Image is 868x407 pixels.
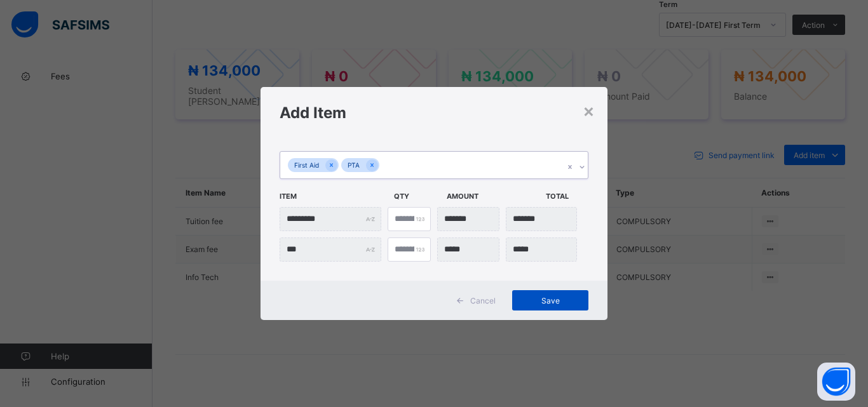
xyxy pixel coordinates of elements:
div: First Aid [288,158,325,173]
span: Amount [447,185,539,207]
span: Total [546,185,592,207]
div: × [583,100,595,121]
button: Open asap [817,363,855,401]
h1: Add Item [280,103,588,122]
span: Save [522,296,579,305]
span: Item [280,185,388,207]
span: Cancel [470,296,496,305]
div: PTA [341,158,366,173]
span: Qty [394,185,440,207]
